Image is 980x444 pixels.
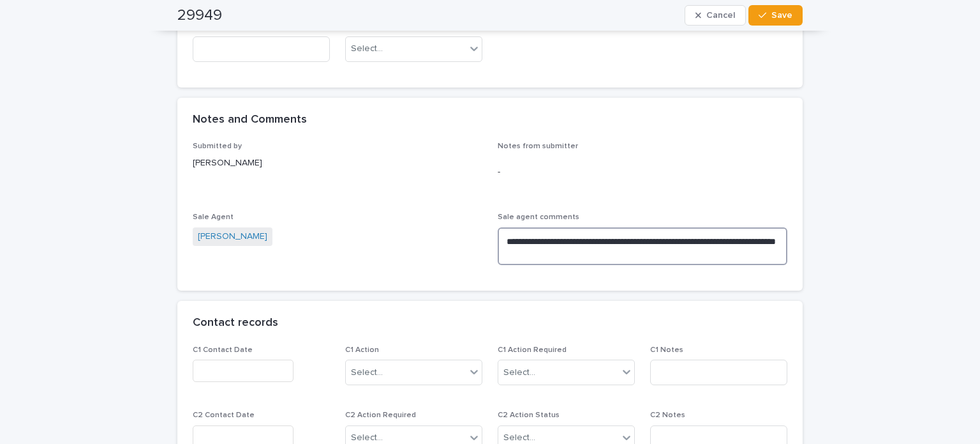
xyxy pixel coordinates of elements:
span: Sale Agent [193,213,234,221]
button: Cancel [685,5,746,26]
p: [PERSON_NAME] [193,157,482,170]
span: C2 Notes [650,411,685,419]
button: Save [748,5,803,26]
span: Submitted by [193,142,242,150]
p: - [498,165,787,179]
div: Select... [351,42,383,56]
span: Notes from submitter [498,142,578,150]
h2: 29949 [177,6,222,25]
span: C1 Action Required [498,346,567,354]
h2: Contact records [193,316,278,330]
span: C2 Action Required [345,411,416,419]
div: Select... [351,366,383,379]
span: C2 Action Status [498,411,560,419]
span: C1 Notes [650,346,683,354]
span: C1 Action [345,346,379,354]
a: [PERSON_NAME] [198,230,267,243]
div: Select... [503,366,535,379]
h2: Notes and Comments [193,113,307,127]
span: Sale agent comments [498,213,579,221]
span: Cancel [706,11,735,20]
span: C1 Contact Date [193,346,253,354]
span: C2 Contact Date [193,411,255,419]
span: Save [771,11,792,20]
